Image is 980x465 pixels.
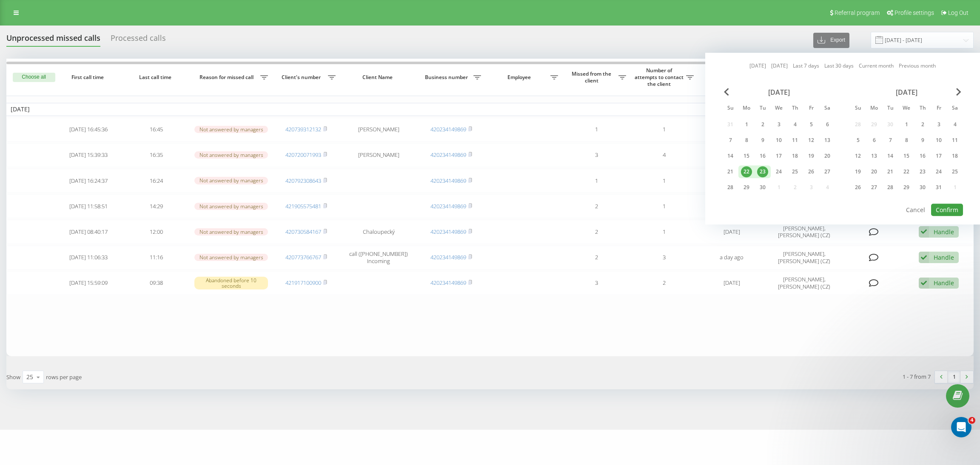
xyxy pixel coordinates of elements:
[55,118,122,142] td: [DATE] 16:45:36
[6,103,974,116] td: [DATE]
[285,151,321,159] a: 420720071993
[738,134,755,147] div: Mon Sep 8, 2025
[630,194,698,218] td: 1
[276,74,328,81] span: Client's number
[813,33,849,48] button: Export
[914,181,931,194] div: Thu Oct 30, 2025
[787,118,803,131] div: Thu Sep 4, 2025
[868,102,880,115] abbr: Monday
[933,182,944,193] div: 31
[898,181,914,194] div: Wed Oct 29, 2025
[901,150,912,162] div: 15
[947,134,963,147] div: Sat Oct 11, 2025
[948,371,960,383] a: 1
[422,74,473,81] span: Business number
[755,150,771,162] div: Tue Sep 16, 2025
[934,279,954,287] div: Handle
[898,134,914,147] div: Wed Oct 8, 2025
[755,181,771,194] div: Tue Sep 30, 2025
[934,253,954,261] div: Handle
[947,118,963,131] div: Sat Oct 4, 2025
[698,118,766,142] td: 17 hours ago
[122,143,190,167] td: 16:35
[562,118,630,142] td: 1
[931,134,947,147] div: Fri Oct 10, 2025
[931,165,947,178] div: Fri Oct 24, 2025
[931,118,947,131] div: Fri Oct 3, 2025
[850,150,866,162] div: Sun Oct 12, 2025
[766,246,843,269] td: [PERSON_NAME], [PERSON_NAME] (CZ)
[430,151,466,159] a: 420234149869
[722,134,738,147] div: Sun Sep 7, 2025
[899,62,936,70] a: Previous month
[931,181,947,194] div: Fri Oct 31, 2025
[741,182,752,193] div: 29
[698,169,766,193] td: 18 hours ago
[885,166,896,177] div: 21
[803,150,819,162] div: Fri Sep 19, 2025
[340,143,417,167] td: [PERSON_NAME]
[490,74,551,81] span: Employee
[949,135,960,146] div: 11
[869,135,880,146] div: 6
[852,166,863,177] div: 19
[787,150,803,162] div: Thu Sep 18, 2025
[933,150,944,162] div: 17
[819,118,835,131] div: Sat Sep 6, 2025
[917,166,928,177] div: 23
[757,119,768,130] div: 2
[194,74,260,81] span: Reason for missed call
[852,102,864,115] abbr: Sunday
[949,102,961,115] abbr: Saturday
[859,62,894,70] a: Current month
[956,88,961,96] span: Next Month
[917,182,928,193] div: 30
[969,417,975,424] span: 4
[901,204,930,216] button: Cancel
[949,119,960,130] div: 4
[882,134,898,147] div: Tue Oct 7, 2025
[698,143,766,167] td: 19 hours ago
[933,119,944,130] div: 3
[949,166,960,177] div: 25
[698,246,766,269] td: a day ago
[285,177,321,184] a: 420792308643
[806,166,817,177] div: 26
[789,102,801,115] abbr: Thursday
[901,182,912,193] div: 29
[55,169,122,193] td: [DATE] 16:24:37
[562,220,630,244] td: 2
[901,135,912,146] div: 8
[194,254,268,261] div: Not answered by managers
[757,166,768,177] div: 23
[26,373,33,381] div: 25
[757,135,768,146] div: 9
[62,74,115,81] span: First call time
[738,181,755,194] div: Mon Sep 29, 2025
[850,88,963,96] div: [DATE]
[725,166,736,177] div: 21
[932,102,945,115] abbr: Friday
[562,194,630,218] td: 2
[122,194,190,218] td: 14:29
[285,279,321,286] a: 421917100900
[698,271,766,295] td: [DATE]
[724,88,729,96] span: Previous Month
[882,150,898,162] div: Tue Oct 14, 2025
[122,220,190,244] td: 12:00
[738,150,755,162] div: Mon Sep 15, 2025
[772,102,785,115] abbr: Wednesday
[430,279,466,286] a: 420234149869
[901,166,912,177] div: 22
[824,62,854,70] a: Last 30 days
[285,202,321,210] a: 421905575481
[194,151,268,159] div: Not answered by managers
[933,166,944,177] div: 24
[933,135,944,146] div: 10
[805,102,818,115] abbr: Friday
[285,125,321,133] a: 420739312132
[430,228,466,235] a: 420234149869
[917,150,928,162] div: 16
[882,165,898,178] div: Tue Oct 21, 2025
[850,134,866,147] div: Sun Oct 5, 2025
